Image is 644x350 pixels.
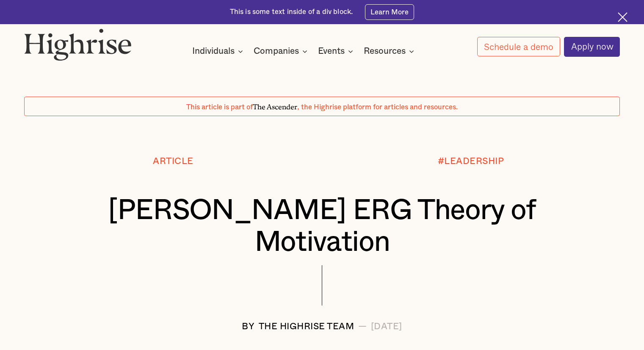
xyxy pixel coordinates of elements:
[364,46,417,56] div: Resources
[371,322,402,332] div: [DATE]
[253,101,297,110] span: The Ascender
[618,12,627,22] img: Cross icon
[318,46,345,56] div: Events
[365,4,415,19] a: Learn More
[24,28,132,61] img: Highrise logo
[259,322,354,332] div: The Highrise Team
[186,104,253,111] span: This article is part of
[318,46,356,56] div: Events
[230,7,353,17] div: This is some text inside of a div block.
[192,46,235,56] div: Individuals
[242,322,254,332] div: BY
[153,156,193,167] div: Article
[297,104,458,111] span: , the Highrise platform for articles and resources.
[192,46,246,56] div: Individuals
[364,46,406,56] div: Resources
[564,37,620,57] a: Apply now
[254,46,310,56] div: Companies
[49,194,595,258] h1: [PERSON_NAME] ERG Theory of Motivation
[358,322,367,332] div: —
[438,156,504,167] div: #LEADERSHIP
[254,46,299,56] div: Companies
[477,37,560,56] a: Schedule a demo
